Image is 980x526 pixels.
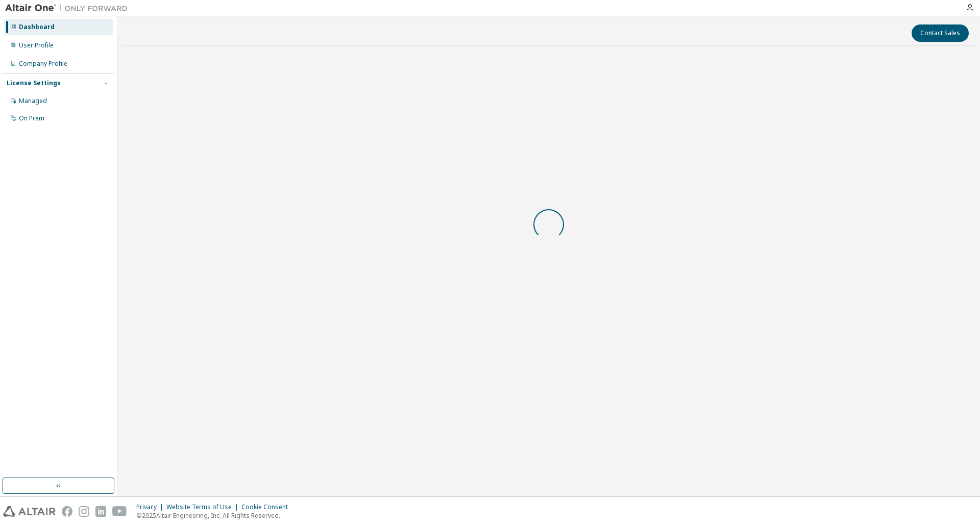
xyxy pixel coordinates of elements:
div: User Profile [19,41,54,49]
img: linkedin.svg [95,506,106,517]
img: altair_logo.svg [3,506,56,517]
div: Managed [19,97,47,105]
img: youtube.svg [112,506,127,517]
p: © 2025 Altair Engineering, Inc. All Rights Reserved. [136,511,294,520]
img: facebook.svg [62,506,72,517]
div: Dashboard [19,23,55,31]
button: Contact Sales [912,24,969,42]
div: Website Terms of Use [166,503,241,511]
div: License Settings [7,79,61,87]
img: instagram.svg [79,506,89,517]
div: Company Profile [19,60,67,68]
img: Altair One [5,3,133,13]
div: Cookie Consent [241,503,294,511]
div: Privacy [136,503,166,511]
div: On Prem [19,114,44,122]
